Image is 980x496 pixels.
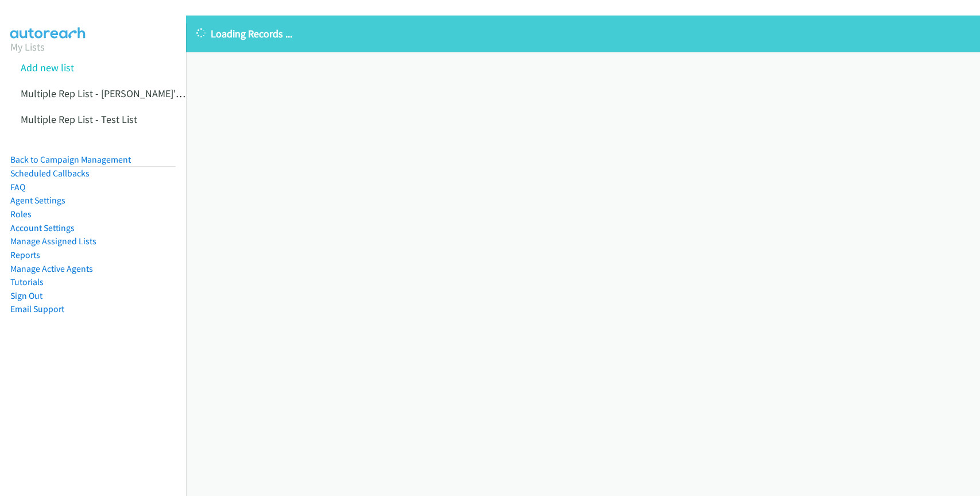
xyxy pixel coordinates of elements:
a: Multiple Rep List - [PERSON_NAME]'s List [21,87,198,100]
a: Scheduled Callbacks [10,168,90,179]
a: Email Support [10,303,64,314]
a: Reports [10,249,40,260]
a: Multiple Rep List - Test List [21,113,137,126]
a: FAQ [10,182,25,193]
a: Tutorials [10,276,44,287]
a: Back to Campaign Management [10,154,131,165]
a: Account Settings [10,222,75,233]
a: Manage Active Agents [10,263,93,274]
a: My Lists [10,40,45,53]
a: Roles [10,209,32,220]
a: Agent Settings [10,195,65,206]
a: Sign Out [10,290,42,301]
a: Add new list [21,61,74,74]
p: Loading Records ... [196,26,970,41]
a: Manage Assigned Lists [10,236,96,247]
